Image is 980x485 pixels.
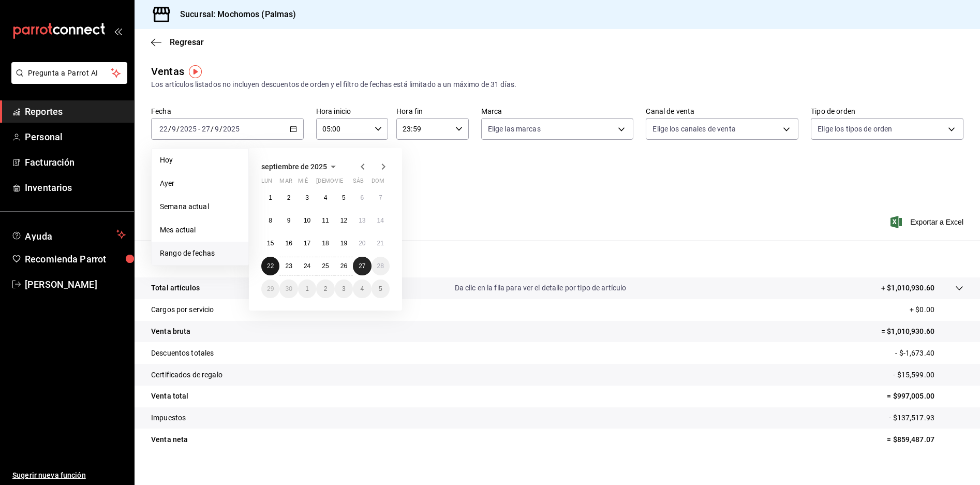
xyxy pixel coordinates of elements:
abbr: 3 de septiembre de 2025 [305,194,309,201]
p: + $0.00 [910,304,963,315]
button: 26 de septiembre de 2025 [335,257,353,275]
button: 4 de octubre de 2025 [353,280,371,298]
p: Certificados de regalo [151,370,222,380]
abbr: 24 de septiembre de 2025 [304,262,310,270]
abbr: 18 de septiembre de 2025 [322,240,329,247]
label: Canal de venta [646,108,798,115]
abbr: 2 de octubre de 2025 [324,285,328,292]
span: Reportes [25,105,126,119]
button: Regresar [151,37,204,47]
button: 6 de septiembre de 2025 [353,188,371,207]
p: - $15,599.00 [893,370,963,380]
span: Semana actual [160,201,240,212]
abbr: 9 de septiembre de 2025 [287,217,291,224]
abbr: 7 de septiembre de 2025 [379,194,382,201]
span: - [198,125,200,133]
span: / [168,125,171,133]
button: Exportar a Excel [893,216,963,228]
input: ---- [222,125,240,133]
input: -- [159,125,168,133]
p: Total artículos [151,283,200,293]
button: 28 de septiembre de 2025 [372,257,390,275]
input: ---- [180,125,197,133]
p: Da clic en la fila para ver el detalle por tipo de artículo [455,283,627,293]
label: Hora inicio [316,108,388,115]
button: 27 de septiembre de 2025 [353,257,371,275]
button: 2 de septiembre de 2025 [279,188,298,207]
span: [PERSON_NAME] [25,277,126,291]
abbr: 11 de septiembre de 2025 [322,217,329,224]
p: - $-1,673.40 [895,348,963,359]
abbr: 2 de septiembre de 2025 [287,194,291,201]
abbr: 6 de septiembre de 2025 [360,194,364,201]
abbr: sábado [353,178,364,188]
abbr: 3 de octubre de 2025 [342,285,346,292]
span: Pregunta a Parrot AI [28,68,111,79]
abbr: 14 de septiembre de 2025 [377,217,384,224]
button: 1 de octubre de 2025 [298,280,316,298]
span: Ayer [160,178,240,189]
span: septiembre de 2025 [261,163,327,171]
button: 20 de septiembre de 2025 [353,234,371,253]
abbr: 21 de septiembre de 2025 [377,240,384,247]
button: 17 de septiembre de 2025 [298,234,316,253]
abbr: 4 de septiembre de 2025 [324,194,328,201]
p: Impuestos [151,413,186,423]
button: 2 de octubre de 2025 [316,280,334,298]
button: 22 de septiembre de 2025 [261,257,279,275]
button: 4 de septiembre de 2025 [316,188,334,207]
abbr: 15 de septiembre de 2025 [267,240,274,247]
label: Fecha [151,108,304,115]
div: Ventas [151,64,184,79]
span: / [176,125,180,133]
span: Facturación [25,155,126,169]
label: Marca [481,108,634,115]
abbr: miércoles [298,178,308,188]
span: Hoy [160,155,240,166]
p: - $137,517.93 [889,413,963,423]
abbr: 20 de septiembre de 2025 [359,240,365,247]
button: 14 de septiembre de 2025 [372,211,390,230]
button: open_drawer_menu [114,27,122,35]
abbr: domingo [372,178,384,188]
abbr: 5 de septiembre de 2025 [342,194,346,201]
span: Elige los canales de venta [652,124,735,134]
abbr: 4 de octubre de 2025 [360,285,364,292]
button: 25 de septiembre de 2025 [316,257,334,275]
span: Recomienda Parrot [25,252,126,266]
span: / [219,125,222,133]
abbr: viernes [335,178,343,188]
span: Personal [25,130,126,144]
p: Resumen [151,253,963,265]
button: 3 de septiembre de 2025 [298,188,316,207]
abbr: 26 de septiembre de 2025 [340,262,347,270]
abbr: martes [279,178,292,188]
p: = $1,010,930.60 [881,326,963,337]
span: Elige las marcas [488,124,541,134]
abbr: 19 de septiembre de 2025 [340,240,347,247]
abbr: 12 de septiembre de 2025 [340,217,347,224]
button: 11 de septiembre de 2025 [316,211,334,230]
a: Pregunta a Parrot AI [7,75,127,86]
button: 19 de septiembre de 2025 [335,234,353,253]
h3: Sucursal: Mochomos (Palmas) [172,8,296,21]
abbr: 13 de septiembre de 2025 [359,217,365,224]
abbr: 10 de septiembre de 2025 [304,217,310,224]
p: + $1,010,930.60 [881,283,934,293]
button: 3 de octubre de 2025 [335,280,353,298]
button: 29 de septiembre de 2025 [261,280,279,298]
abbr: lunes [261,178,272,188]
abbr: 5 de octubre de 2025 [379,285,382,292]
button: 8 de septiembre de 2025 [261,211,279,230]
button: septiembre de 2025 [261,160,339,173]
button: 16 de septiembre de 2025 [279,234,298,253]
abbr: 25 de septiembre de 2025 [322,262,329,270]
p: Venta bruta [151,326,190,337]
span: Ayuda [25,228,112,241]
input: -- [201,125,211,133]
span: Elige los tipos de orden [818,124,892,134]
abbr: 16 de septiembre de 2025 [285,240,292,247]
p: = $997,005.00 [887,391,963,402]
button: 5 de octubre de 2025 [372,280,390,298]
